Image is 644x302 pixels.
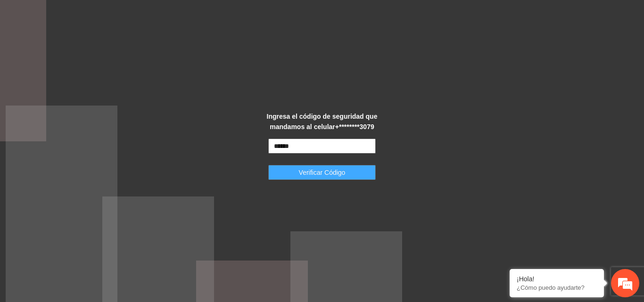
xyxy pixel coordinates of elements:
[5,202,180,235] textarea: Escriba su mensaje y pulse “Intro”
[55,98,130,193] span: Estamos en línea.
[268,165,376,180] button: Verificar Código
[49,48,158,60] div: Chatee con nosotros ahora
[517,275,597,283] div: ¡Hola!
[517,284,597,291] p: ¿Cómo puedo ayudarte?
[299,167,346,178] span: Verificar Código
[267,113,378,131] strong: Ingresa el código de seguridad que mandamos al celular +********3079
[155,5,177,27] div: Minimizar ventana de chat en vivo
